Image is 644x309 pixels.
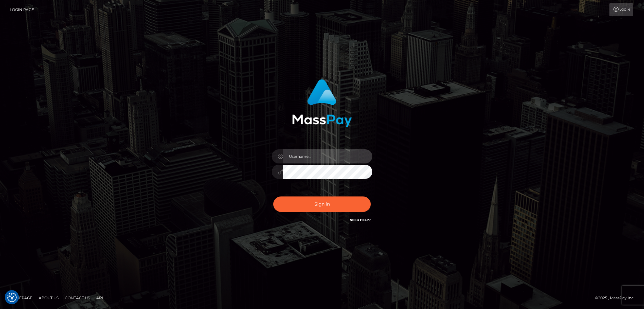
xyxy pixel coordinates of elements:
button: Sign in [273,196,371,212]
input: Username... [283,149,372,163]
a: Need Help? [350,218,371,222]
img: MassPay Login [292,79,352,127]
img: Revisit consent button [7,293,17,302]
a: Login [609,3,633,16]
div: © 2025 , MassPay Inc. [595,295,639,301]
button: Consent Preferences [7,293,17,302]
a: Homepage [7,293,35,303]
a: About Us [36,293,61,303]
a: API [94,293,106,303]
a: Contact Us [62,293,92,303]
a: Login Page [10,3,34,16]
